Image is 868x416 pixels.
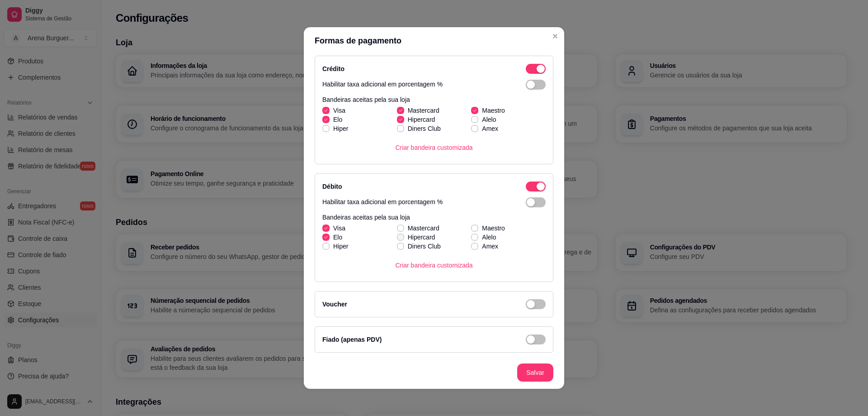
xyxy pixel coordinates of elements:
span: Hipercard [408,233,435,242]
p: Bandeiras aceitas pela sua loja [322,213,546,222]
header: Formas de pagamento [304,27,564,54]
button: Close [548,29,562,43]
label: Voucher [322,301,347,308]
span: Mastercard [408,224,439,233]
span: Hipercard [408,115,435,124]
span: Visa [333,106,345,115]
span: Maestro [482,224,505,233]
span: Diners Club [408,124,441,133]
button: Criar bandeira customizada [388,256,480,274]
button: Salvar [517,363,553,382]
span: Diners Club [408,242,441,251]
span: Hiper [333,242,348,251]
span: Alelo [482,233,496,242]
p: Bandeiras aceitas pela sua loja [322,95,546,104]
label: Débito [322,183,342,190]
span: Alelo [482,115,496,124]
span: Hiper [333,124,348,133]
button: Criar bandeira customizada [388,139,480,157]
label: Crédito [322,65,344,72]
span: Amex [482,124,498,133]
label: Fiado (apenas PDV) [322,336,382,343]
span: Visa [333,224,345,233]
span: Elo [333,233,342,242]
span: Mastercard [408,106,439,115]
p: Habilitar taxa adicional em porcentagem % [322,80,443,90]
span: Maestro [482,106,505,115]
p: Habilitar taxa adicional em porcentagem % [322,197,443,207]
span: Elo [333,115,342,124]
span: Amex [482,242,498,251]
